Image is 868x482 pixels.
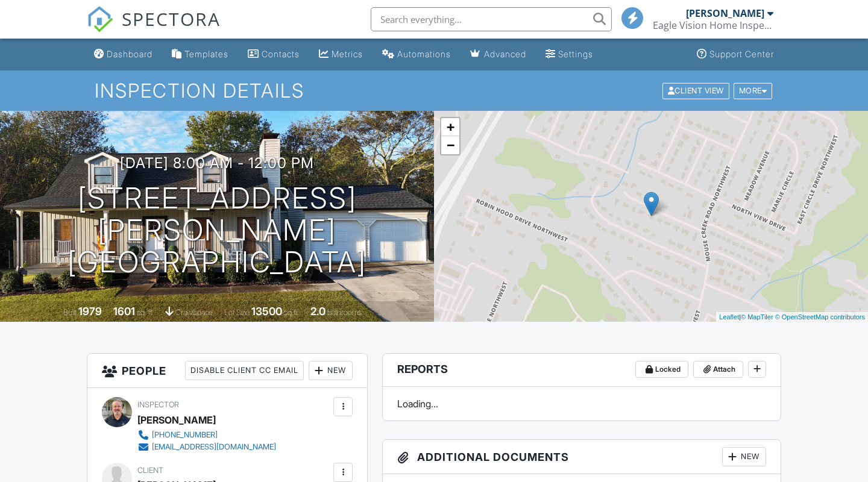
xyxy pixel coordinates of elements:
[310,305,325,318] div: 2.0
[87,6,113,33] img: The Best Home Inspection Software - Spectora
[309,361,353,380] div: New
[262,49,300,59] div: Contacts
[734,83,773,99] div: More
[371,7,612,31] input: Search everything...
[692,43,779,66] a: Support Center
[87,16,221,42] a: SPECTORA
[441,118,459,136] a: Zoom in
[332,49,363,59] div: Metrics
[167,43,233,66] a: Templates
[243,43,304,66] a: Contacts
[686,7,764,19] div: [PERSON_NAME]
[709,49,774,59] div: Support Center
[185,361,304,380] div: Disable Client CC Email
[661,86,732,95] a: Client View
[741,313,773,321] a: © MapTiler
[653,19,773,31] div: Eagle Vision Home Inspection, LLC
[137,466,163,475] span: Client
[113,305,135,318] div: 1601
[224,308,250,317] span: Lot Size
[716,312,868,322] div: |
[137,411,216,429] div: [PERSON_NAME]
[122,6,221,31] span: SPECTORA
[251,305,282,318] div: 13500
[152,442,276,452] div: [EMAIL_ADDRESS][DOMAIN_NAME]
[184,49,228,59] div: Templates
[327,308,362,317] span: bathrooms
[383,440,781,474] h3: Additional Documents
[107,49,153,59] div: Dashboard
[441,136,459,154] a: Zoom out
[775,313,865,321] a: © OpenStreetMap contributors
[722,447,766,466] div: New
[397,49,451,59] div: Automations
[137,308,154,317] span: sq. ft.
[558,49,593,59] div: Settings
[95,80,773,101] h1: Inspection Details
[152,430,218,440] div: [PHONE_NUMBER]
[175,308,213,317] span: crawlspace
[484,49,526,59] div: Advanced
[137,441,276,453] a: [EMAIL_ADDRESS][DOMAIN_NAME]
[719,313,739,321] a: Leaflet
[89,43,157,66] a: Dashboard
[137,429,276,441] a: [PHONE_NUMBER]
[284,308,299,317] span: sq.ft.
[120,155,314,171] h3: [DATE] 8:00 am - 12:00 pm
[137,400,179,409] span: Inspector
[87,354,367,388] h3: People
[465,43,531,66] a: Advanced
[541,43,598,66] a: Settings
[314,43,368,66] a: Metrics
[377,43,456,66] a: Automations (Basic)
[662,83,729,99] div: Client View
[78,305,102,318] div: 1979
[19,183,415,278] h1: [STREET_ADDRESS][PERSON_NAME] [GEOGRAPHIC_DATA]
[63,308,77,317] span: Built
